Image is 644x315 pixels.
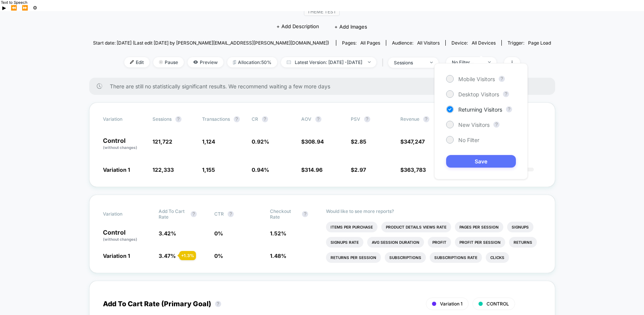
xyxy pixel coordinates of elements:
span: PSV [351,116,360,122]
p: Control [103,138,145,150]
span: Device: [445,40,501,46]
li: Product Details Views Rate [381,222,451,232]
li: Clicks [486,252,509,263]
span: 308.94 [305,138,324,145]
span: (without changes) [103,237,137,241]
span: Allocation: 50% [227,57,277,67]
span: Returning Visitors [458,106,502,113]
button: ? [175,116,181,122]
li: Subscriptions Rate [430,252,482,263]
button: ? [215,301,221,307]
li: Items Per Purchase [326,222,377,232]
span: Variation [103,208,145,220]
span: 347,247 [404,138,425,145]
li: Returns Per Session [326,252,381,263]
span: $ [301,166,323,173]
span: CTR [214,211,224,217]
span: AOV [301,116,312,122]
span: 0 % [214,230,223,237]
span: Mobile Visitors [458,76,495,82]
span: Variation [103,116,145,122]
span: $ [400,138,425,145]
button: ? [234,116,240,122]
li: Signups [507,222,533,232]
span: CR [252,116,258,122]
span: + Add Description [276,23,319,30]
span: 122,333 [153,166,174,173]
span: 3.42 % [159,230,176,237]
span: 1,155 [202,166,215,173]
span: Variation 1 [103,253,130,259]
span: New Visitors [458,122,490,128]
li: Returns [509,237,537,248]
span: all devices [472,40,496,46]
span: (without changes) [103,145,137,150]
button: Save [446,155,516,168]
span: | [380,57,388,68]
span: 1,124 [202,138,215,145]
span: All Visitors [417,40,440,46]
span: 0.92 % [252,138,269,145]
p: Control [103,229,151,242]
div: + 1.3 % [179,251,196,260]
span: + Add Images [334,24,367,30]
span: 2.85 [354,138,366,145]
span: CONTROL [487,301,509,307]
div: sessions [394,60,424,66]
button: Forward [19,5,31,11]
span: Variation 1 [440,301,463,307]
span: 314.96 [305,166,323,173]
span: $ [400,166,426,173]
span: Edit [124,57,149,67]
span: Latest Version: [DATE] - [DATE] [281,57,376,67]
li: Pages Per Session [455,222,503,232]
div: Trigger: [507,40,551,46]
span: 363,783 [404,166,426,173]
li: Avg Session Duration [367,237,424,248]
span: Desktop Visitors [458,91,499,98]
span: $ [301,138,324,145]
span: Variation 1 [103,166,130,173]
span: 1.48 % [270,253,286,259]
li: Subscriptions [385,252,426,263]
button: ? [503,91,509,97]
span: Add To Cart Rate [159,208,187,220]
span: 0.94 % [252,166,269,173]
span: Theme Test [304,7,340,16]
button: Previous [8,5,19,11]
button: ? [228,211,234,217]
span: 0 % [214,253,223,259]
span: Preview [188,57,223,67]
span: all pages [360,40,380,46]
img: rebalance [233,60,236,64]
li: Profit Per Session [455,237,505,248]
div: Pages: [342,40,380,46]
img: end [368,61,371,63]
span: Pause [153,57,184,67]
div: Audience: [392,40,440,46]
button: ? [423,116,429,122]
button: ? [262,116,268,122]
span: Sessions [153,116,172,122]
span: Revenue [400,116,419,122]
button: Settings [31,5,40,11]
span: Page Load [528,40,551,46]
span: $ [351,138,366,145]
span: 3.47 % [159,253,176,259]
img: end [159,60,163,64]
span: $ [351,166,366,173]
button: ? [191,211,197,217]
button: ? [302,211,308,217]
img: edit [130,60,134,64]
li: Signups Rate [326,237,363,248]
span: Start date: [DATE] (Last edit [DATE] by [PERSON_NAME][EMAIL_ADDRESS][PERSON_NAME][DOMAIN_NAME]) [93,40,329,46]
span: Transactions [202,116,230,122]
span: No Filter [458,137,479,143]
button: ? [506,106,512,112]
button: ? [493,122,499,128]
p: Would like to see more reports? [326,208,541,214]
span: 121,722 [153,138,172,145]
li: Profit [428,237,451,248]
button: ? [499,76,505,82]
span: 1.52 % [270,230,286,237]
